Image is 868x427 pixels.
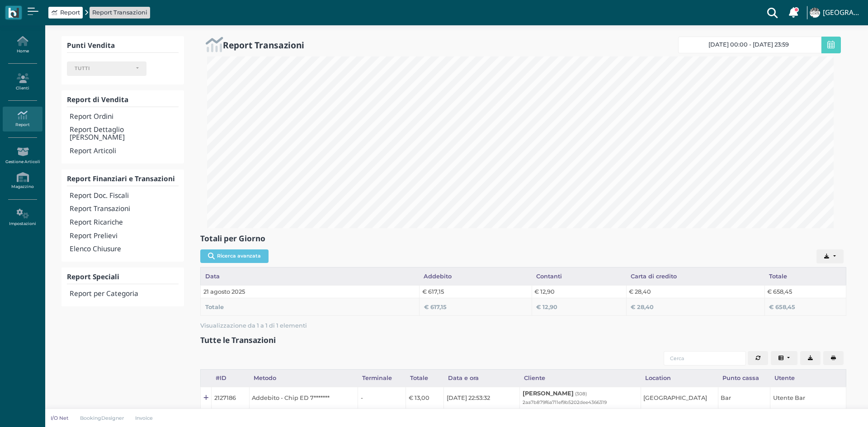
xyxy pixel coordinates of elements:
a: ... [GEOGRAPHIC_DATA] [808,2,863,23]
h2: Report Transazioni [223,40,304,50]
div: Terminale [358,370,406,387]
span: Report [60,8,80,17]
td: 21 agosto 2025 [201,285,420,298]
a: Home [3,33,42,57]
td: Bar [718,387,770,408]
a: Impostazioni [3,205,42,230]
td: - [358,387,406,408]
b: Report Speciali [67,272,119,282]
h4: Report Ordini [70,113,179,121]
div: € 617,15 [424,303,527,311]
div: Totale [406,370,444,387]
div: Totale [764,267,846,285]
button: Columns [771,351,798,366]
div: Utente [770,370,846,387]
b: Punti Vendita [67,41,115,50]
b: Tutte le Transazioni [200,335,276,345]
h4: Report Doc. Fiscali [70,192,179,200]
button: TUTTI [67,61,146,76]
b: Report Finanziari e Transazioni [67,174,175,183]
small: (308) [575,391,587,397]
button: Ricerca avanzata [200,249,269,263]
div: Data e ora [444,370,520,387]
div: € 12,90 [536,303,622,311]
div: Location [641,370,718,387]
td: 2127186 [212,387,250,408]
td: [GEOGRAPHIC_DATA] [641,387,718,408]
div: #ID [212,370,250,387]
h4: Report Dettaglio [PERSON_NAME] [70,126,179,141]
td: € 617,15 [420,285,532,298]
div: TUTTI [75,66,132,72]
h4: Report Articoli [70,147,179,155]
td: [DATE] 22:53:32 [444,387,520,408]
small: 2aa7b879f6a711ef9b5202dee4366319 [523,399,607,405]
button: Export [800,351,821,366]
div: Data [201,267,420,285]
h4: Report Transazioni [70,205,179,213]
div: Metodo [249,370,358,387]
div: Carta di credito [626,267,764,285]
div: Cliente [520,370,641,387]
td: € 28,40 [626,285,764,298]
a: Magazzino [3,169,42,193]
a: Clienti [3,70,42,94]
a: Report [3,107,42,131]
a: Invoice [130,414,159,422]
div: € 658,45 [769,303,841,311]
img: ... [810,8,820,18]
button: Aggiorna [748,351,768,366]
h4: Report Prelievi [70,232,179,240]
h4: Report Ricariche [70,219,179,226]
iframe: Help widget launcher [804,399,860,419]
div: Colonne [771,351,801,366]
td: € 13,00 [406,387,444,408]
a: Report [52,8,80,17]
a: Gestione Articoli [3,143,42,168]
h4: Elenco Chiusure [70,245,179,253]
img: logo [8,8,19,18]
div: € 28,40 [631,303,760,311]
div: Addebito [420,267,532,285]
a: BookingDesigner [74,414,130,422]
p: I/O Net [51,414,69,422]
td: € 658,45 [764,285,846,298]
span: Visualizzazione da 1 a 1 di 1 elementi [200,319,307,332]
td: € 12,90 [532,285,626,298]
input: Cerca [664,351,746,366]
b: Totali per Giorno [200,233,265,244]
button: Export [816,249,844,264]
h4: Report per Categoria [70,290,179,298]
td: Utente Bar [770,387,846,408]
b: Report di Vendita [67,95,128,104]
h4: [GEOGRAPHIC_DATA] [823,9,863,17]
span: [DATE] 00:00 - [DATE] 23:59 [708,41,789,48]
b: [PERSON_NAME] [523,390,574,397]
a: Report Transazioni [92,8,147,17]
div: Punto cassa [718,370,770,387]
div: Totale [205,303,415,311]
div: Contanti [532,267,626,285]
